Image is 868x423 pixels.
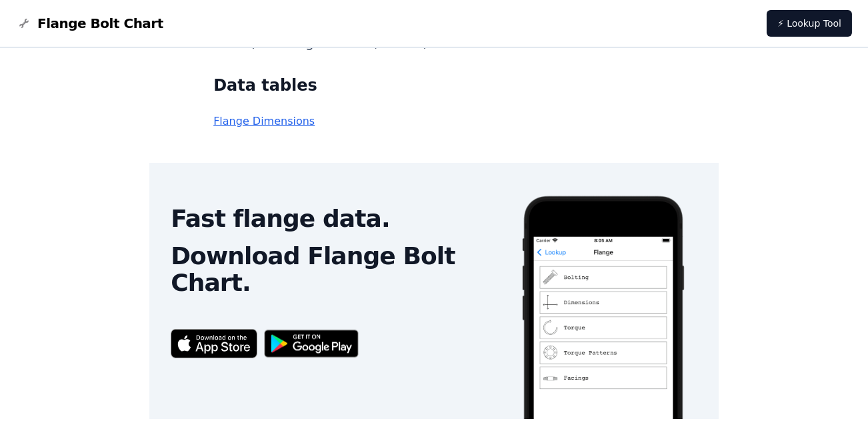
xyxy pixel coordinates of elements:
[16,14,163,33] a: Flange Bolt Chart LogoFlange Bolt Chart
[767,10,852,37] a: ⚡ Lookup Tool
[37,14,163,33] span: Flange Bolt Chart
[171,205,499,232] h2: Fast flange data.
[171,329,257,358] img: App Store badge for the Flange Bolt Chart app
[171,243,499,296] h2: Download Flange Bolt Chart.
[213,115,315,127] a: Flange Dimensions
[213,75,655,96] h2: Data tables
[257,323,365,365] img: Get it on Google Play
[16,15,32,31] img: Flange Bolt Chart Logo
